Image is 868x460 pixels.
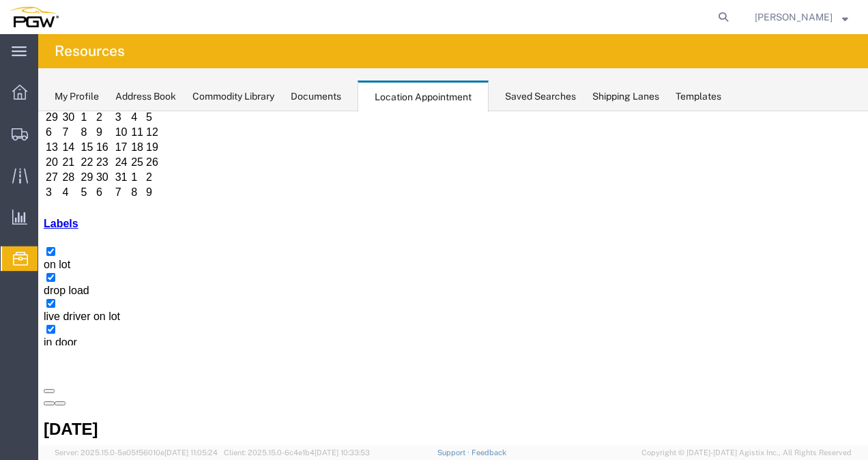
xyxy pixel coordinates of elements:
td: 14 [23,29,40,43]
td: 8 [92,74,106,88]
span: Adrian Castro [755,10,833,25]
span: [DATE] 11:05:24 [164,448,218,457]
td: 6 [7,14,22,28]
input: in door [8,214,17,222]
div: Location Appointment [358,81,489,112]
td: 23 [57,44,75,58]
td: 9 [107,74,122,88]
td: 16 [57,29,75,43]
td: 5 [42,74,56,88]
div: My Profile [55,89,99,104]
td: 15 [42,29,56,43]
a: Feedback [472,448,506,457]
div: Commodity Library [192,89,274,104]
span: in door [5,225,39,237]
div: Address Book [115,89,176,104]
td: 4 [23,74,40,88]
td: 21 [23,44,40,58]
td: 12 [107,14,122,28]
td: 11 [92,14,106,28]
span: live driver on lot [5,199,82,211]
td: 19 [107,29,122,43]
td: 30 [57,59,75,73]
span: on lot [5,147,32,159]
td: 22 [42,44,56,58]
a: Support [437,448,472,457]
div: Saved Searches [505,89,576,104]
td: 6 [57,74,75,88]
span: [DATE] 10:33:53 [315,448,370,457]
span: Server: 2025.15.0-5a05f56010e [55,448,218,457]
td: 26 [107,44,122,58]
span: Client: 2025.15.0-6c4e1b4 [224,448,370,457]
td: 18 [92,29,106,43]
td: 7 [76,74,91,88]
td: 31 [76,59,91,73]
td: 9 [57,14,75,28]
input: live driver on lot [8,188,17,197]
td: 25 [92,44,106,58]
td: 24 [76,44,91,58]
img: logo [10,7,59,27]
input: drop load [8,162,17,171]
div: Documents [291,89,341,104]
input: on lot [8,136,17,145]
div: Templates [676,89,721,104]
td: 8 [42,14,56,28]
td: 20 [7,44,22,58]
button: [PERSON_NAME] [754,9,849,25]
td: 27 [7,59,22,73]
h4: Resources [55,34,125,68]
td: 17 [76,29,91,43]
td: 2 [107,59,122,73]
td: 3 [7,74,22,88]
span: drop load [5,173,51,185]
td: 7 [23,14,40,28]
div: Shipping Lanes [592,89,659,104]
h2: [DATE] [5,308,824,328]
span: Copyright © [DATE]-[DATE] Agistix Inc., All Rights Reserved [641,447,852,459]
td: 10 [76,14,91,28]
iframe: FS Legacy Container [38,111,868,446]
td: 13 [7,29,22,43]
a: Labels [5,106,40,118]
td: 28 [23,59,40,73]
td: 29 [42,59,56,73]
td: 1 [92,59,106,73]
